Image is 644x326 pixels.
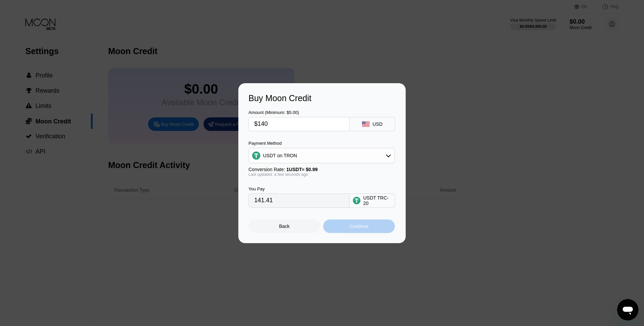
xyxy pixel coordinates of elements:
div: Amount (Minimum: $5.00) [248,110,350,115]
div: You Pay [248,186,350,191]
div: USDT TRC-20 [363,195,391,206]
div: Buy Moon Credit [248,93,396,103]
div: Payment Method [248,141,395,146]
div: Continue [350,224,368,229]
div: Last updated: a few seconds ago [248,172,395,177]
div: USD [373,121,383,127]
div: USDT on TRON [249,149,395,162]
div: Back [248,219,320,233]
div: Continue [323,219,395,233]
input: $0.00 [254,117,344,131]
iframe: Кнопка запуска окна обмена сообщениями [617,299,639,321]
div: Conversion Rate: [248,167,395,172]
span: 1 USDT ≈ $0.99 [286,167,318,172]
div: Back [279,224,290,229]
div: USDT on TRON [263,153,297,158]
